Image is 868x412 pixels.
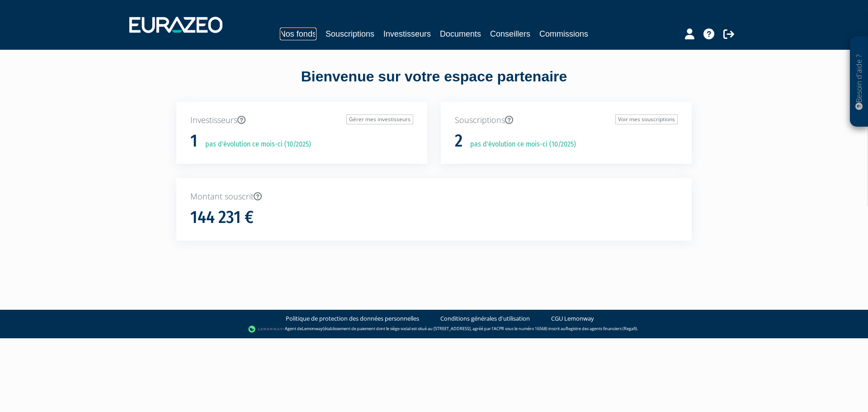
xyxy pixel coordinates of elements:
[280,28,316,40] a: Nos fonds
[286,314,419,323] a: Politique de protection des données personnelles
[854,41,864,123] p: Besoin d'aide ?
[455,132,462,151] h1: 2
[551,314,594,323] a: CGU Lemonway
[190,191,678,203] p: Montant souscrit
[325,28,374,40] a: Souscriptions
[464,139,576,150] p: pas d'évolution ce mois-ci (10/2025)
[170,66,698,102] div: Bienvenue sur votre espace partenaire
[455,114,678,126] p: Souscriptions
[190,208,254,227] h1: 144 231 €
[190,114,413,126] p: Investisseurs
[199,139,311,150] p: pas d'évolution ce mois-ci (10/2025)
[539,28,588,40] a: Commissions
[566,326,637,331] a: Registre des agents financiers (Regafi)
[190,132,198,151] h1: 1
[248,325,283,334] img: logo-lemonway.png
[490,28,530,40] a: Conseillers
[9,325,859,334] div: - Agent de (établissement de paiement dont le siège social est situé au [STREET_ADDRESS], agréé p...
[440,314,530,323] a: Conditions générales d'utilisation
[440,28,481,40] a: Documents
[129,17,222,33] img: 1732889491-logotype_eurazeo_blanc_rvb.png
[302,326,323,331] a: Lemonway
[346,114,413,124] a: Gérer mes investisseurs
[383,28,431,40] a: Investisseurs
[615,114,678,124] a: Voir mes souscriptions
